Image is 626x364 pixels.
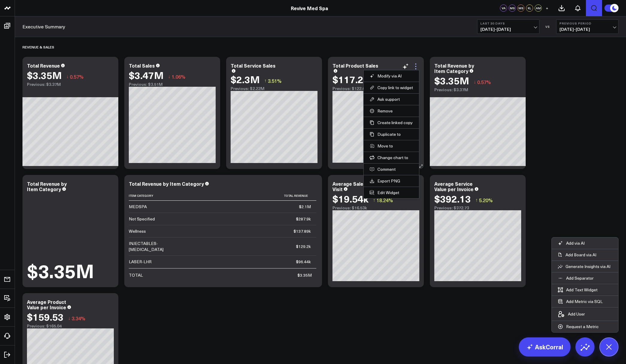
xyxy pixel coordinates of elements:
span: [DATE] - [DATE] [480,27,536,32]
div: Average Service Value per Invoice [434,180,474,192]
div: KL [526,4,533,12]
span: ↑ [264,77,267,85]
span: [DATE] - [DATE] [560,27,615,32]
span: ↓ [68,314,70,322]
div: $96.44k [296,259,311,265]
div: $129.2k [296,243,311,249]
button: Last 30 Days[DATE]-[DATE] [477,19,539,34]
div: Wellness [129,228,146,234]
button: Add Board via AI [552,249,618,261]
span: ↓ [66,73,69,80]
div: Previous: $372.73 [434,205,521,210]
button: Modify via AI [370,73,413,79]
div: $159.53 [27,311,63,322]
a: Export PNG [370,178,413,184]
span: 0.57% [477,79,491,85]
b: Last 30 Days [480,22,536,25]
button: Create linked copy [370,120,413,125]
div: $3.35M [27,70,62,80]
button: Ask support [370,97,413,102]
div: INJECTABLES-[MEDICAL_DATA] [129,240,183,252]
p: Generate Insights via AI [565,264,610,269]
p: Add Board via AI [565,252,596,258]
p: Add Separator [566,275,594,281]
div: $392.13 [434,193,471,204]
button: Add User [552,307,591,321]
th: Item Category [129,191,189,201]
th: Total Revenue [189,191,316,201]
span: 1.06% [172,73,185,80]
span: ↓ [474,78,476,86]
button: Comment [370,167,413,172]
button: Change chart to [370,155,413,160]
button: Duplicate to [370,132,413,137]
div: Average Sales per Visit [332,180,375,192]
div: Total Revenue by Item Category [434,62,474,74]
p: Add User [568,311,585,317]
div: Total Revenue by Item Category [129,180,204,187]
a: Revive Med Spa [291,5,328,11]
div: $117.26k [332,74,374,85]
div: Total Revenue [27,62,60,69]
div: Not Specified [129,216,155,222]
span: ↓ [168,73,170,80]
div: Revenue & Sales [22,40,54,54]
div: MEDSPA [129,204,147,210]
div: Previous: $2.22M [231,86,317,91]
button: Add Text Widget [552,284,604,296]
div: VS [542,25,553,28]
span: ↑ [475,196,478,204]
button: Generate Insights via AI [552,261,618,272]
div: Previous: $16.53k [332,205,419,210]
b: Previous Period [560,22,615,25]
button: Move to [370,143,413,149]
div: $2.1M [299,204,311,210]
div: $287.9k [296,216,311,222]
div: Total Sales [129,62,155,69]
div: VA [500,4,507,12]
div: TOTAL [129,272,143,278]
div: $137.89k [294,228,311,234]
p: Request a Metric [566,324,599,329]
div: Previous: $3.51M [129,82,216,87]
span: 3.51% [268,77,282,84]
button: Add via AI [552,237,591,249]
span: 18.24% [376,197,393,203]
div: Average Product Value per Invoice [27,298,66,310]
div: $2.3M [231,74,260,85]
a: AskCorral [519,337,571,357]
span: 5.20% [479,197,493,203]
span: + [546,6,548,10]
div: $3.35M [434,75,469,86]
div: $19.54k [332,193,368,204]
button: + [543,4,551,12]
span: ↑ [373,196,375,204]
a: Executive Summary [22,23,65,30]
div: Total Service Sales [231,62,276,69]
div: Total Product Sales [332,62,378,69]
button: Add Metric via SQL [552,296,609,307]
div: $3.35M [297,272,312,278]
div: MS [517,4,524,12]
div: MS [509,4,516,12]
span: 0.57% [70,73,84,80]
div: Previous: $122.63k [332,86,419,91]
div: $3.35M [27,261,94,280]
button: Add Separator [552,272,600,284]
div: Total Revenue by Item Category [27,180,67,192]
button: Request a Metric [552,321,605,332]
button: Previous Period[DATE]-[DATE] [556,19,619,34]
div: Previous: $3.37M [27,82,114,87]
button: Remove [370,108,413,114]
div: Previous: $3.37M [434,87,521,92]
div: AM [535,4,542,12]
div: $3.47M [129,70,164,80]
button: Copy link to widget [370,85,413,90]
p: Add via AI [566,240,585,246]
div: Previous: $165.04 [27,324,114,328]
span: 3.34% [72,315,85,322]
div: LASER-LHR [129,259,152,265]
button: Edit Widget [370,190,413,195]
